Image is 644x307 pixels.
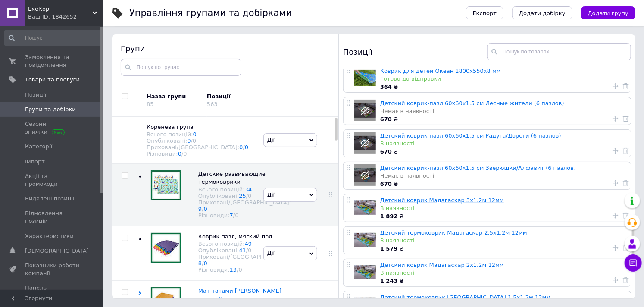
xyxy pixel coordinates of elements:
input: Пошук [4,30,102,46]
a: Видалити товар [623,244,629,252]
div: Немає в наявності [380,172,627,180]
a: 13 [230,266,237,273]
div: Різновиди: [147,150,255,157]
span: Панель управління [25,284,80,300]
div: ₴ [380,213,627,220]
div: В наявності [380,269,627,277]
span: / [243,144,249,150]
button: Чат з покупцем [625,254,642,272]
span: / [202,260,207,266]
a: 0 [239,144,243,150]
span: Дії [267,137,275,143]
div: 0 [239,266,242,273]
b: 1 892 [380,213,398,219]
a: Видалити товар [623,212,629,219]
span: Сезонні знижки [25,120,80,136]
span: Замовлення та повідомлення [25,53,80,69]
span: Характеристики [25,232,74,240]
a: 0 [178,150,181,157]
a: 49 [245,241,252,247]
a: Видалити товар [623,179,629,187]
div: 85 [147,101,154,107]
span: Коренева група [147,124,194,130]
b: 670 [380,181,392,187]
span: Імпорт [25,158,45,166]
span: ЕхоКор [28,5,93,13]
a: 41 [239,247,246,254]
span: Дії [267,191,275,198]
a: 7 [230,212,233,219]
b: 670 [380,148,392,155]
button: Додати добірку [512,6,572,19]
a: 9 [198,206,202,212]
span: Мат-татами [PERSON_NAME] хвост/ Даяг [198,288,281,302]
div: ₴ [380,148,627,156]
span: Коврик пазл, мягкий пол [198,233,272,240]
span: Товари та послуги [25,76,80,84]
a: Детский термоковрик Мадагаскар 2.5х1.2м 12мм [380,229,527,236]
div: Різновиди: [198,266,291,273]
div: Приховані/[GEOGRAPHIC_DATA]: [198,199,291,212]
div: Приховані/[GEOGRAPHIC_DATA]: [147,144,255,150]
span: / [246,193,252,199]
div: Різновиди: [198,212,291,219]
span: Відновлення позицій [25,210,80,225]
div: Всього позицій: [147,131,255,138]
a: 8 [198,260,202,266]
div: В наявності [380,237,627,244]
div: 0 [183,150,187,157]
span: Детские развивающие термоковрики [198,171,266,185]
a: Детский термоковрик [GEOGRAPHIC_DATA] 1.5х1.2м 12мм [380,294,550,301]
a: Детский коврик Мадагаскар 2х1.2м 12мм [380,262,504,268]
b: 364 [380,84,392,90]
a: Детский коврик-пазл 60х60х1.5 см Зверюшки/Алфавит (6 пазлов) [380,165,576,171]
a: 0 [204,206,207,212]
a: 34 [245,186,252,193]
span: [DEMOGRAPHIC_DATA] [25,247,89,255]
h1: Управління групами та добірками [129,8,292,18]
b: 670 [380,116,392,122]
div: Всього позицій: [198,241,291,247]
input: Пошук по товарах [487,43,631,60]
b: 1 579 [380,245,398,252]
span: / [181,150,187,157]
a: 0 [204,260,207,266]
span: Показники роботи компанії [25,262,80,277]
button: Експорт [466,6,504,19]
div: 0 [235,212,238,219]
div: Всього позицій: [198,186,291,193]
span: Додати добірку [519,10,566,16]
span: Групи та добірки [25,106,76,113]
div: Назва групи [147,93,200,100]
b: 1 243 [380,278,398,284]
a: 0 [245,144,248,150]
div: В наявності [380,140,627,147]
img: Детские развивающие термоковрики [151,170,181,200]
div: ₴ [380,180,627,188]
span: / [237,266,242,273]
span: Акції та промокоди [25,172,80,188]
span: / [246,247,252,254]
a: 0 [193,131,197,138]
a: Детский коврик-пазл 60х60х1.5 см Лесные жители (6 пазлов) [380,100,564,107]
div: 0 [248,247,251,254]
div: Приховані/[GEOGRAPHIC_DATA]: [198,254,291,266]
a: 25 [239,193,246,199]
a: 0 [187,138,191,144]
div: 0 [248,193,251,199]
a: Видалити товар [623,147,629,155]
div: Опубліковані: [147,138,255,144]
div: ₴ [380,277,627,285]
div: Немає в наявності [380,107,627,115]
div: Позиції [207,93,280,100]
div: Готово до відправки [380,75,627,83]
div: ₴ [380,83,627,91]
div: ₴ [380,116,627,123]
div: Позиції [343,43,487,60]
a: Коврик для детей Океан 1800x550x8 мм [380,68,501,74]
div: Опубліковані: [198,193,291,199]
span: / [191,138,197,144]
span: Експорт [473,10,497,16]
a: Видалити товар [623,115,629,122]
img: Коврик пазл, мягкий пол [151,233,181,263]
